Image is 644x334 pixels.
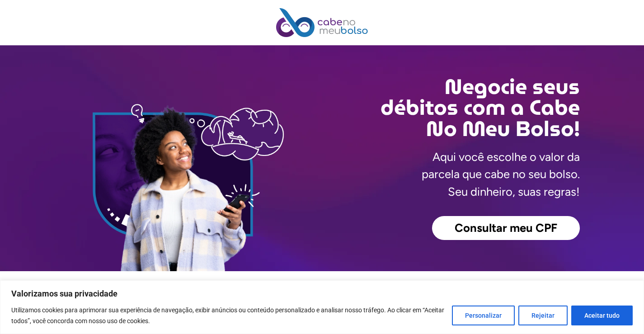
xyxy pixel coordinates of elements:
[11,288,633,299] p: Valorizamos sua privacidade
[432,216,580,240] a: Consultar meu CPF
[571,306,633,325] button: Aceitar tudo
[422,148,580,200] p: Aqui você escolhe o valor da parcela que cabe no seu bolso. Seu dinheiro, suas regras!
[452,306,515,325] button: Personalizar
[455,222,557,234] span: Consultar meu CPF
[322,76,580,139] h2: Negocie seus débitos com a Cabe No Meu Bolso!
[518,306,568,325] button: Rejeitar
[11,305,445,326] p: Utilizamos cookies para aprimorar sua experiência de navegação, exibir anúncios ou conteúdo perso...
[276,8,368,37] img: Cabe no Meu Bolso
